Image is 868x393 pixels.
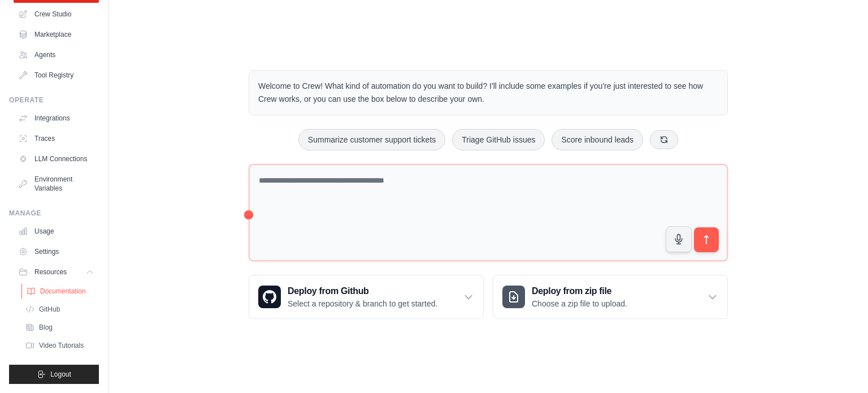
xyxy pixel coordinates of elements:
[14,5,99,23] a: Crew Studio
[532,284,627,298] h3: Deploy from zip file
[14,129,99,148] a: Traces
[288,284,437,298] h3: Deploy from Github
[14,170,99,197] a: Environment Variables
[39,323,53,332] span: Blog
[20,319,99,335] a: Blog
[40,287,86,296] span: Documentation
[39,341,84,350] span: Video Tutorials
[9,96,99,105] div: Operate
[34,267,67,277] span: Resources
[9,209,99,218] div: Manage
[298,129,445,150] button: Summarize customer support tickets
[20,338,99,353] a: Video Tutorials
[14,46,99,64] a: Agents
[14,243,99,261] a: Settings
[14,25,99,44] a: Marketplace
[552,129,643,150] button: Score inbound leads
[258,80,718,106] p: Welcome to Crew! What kind of automation do you want to build? I'll include some examples if you'...
[14,66,99,84] a: Tool Registry
[14,222,99,240] a: Usage
[9,365,99,384] button: Logout
[14,109,99,127] a: Integrations
[532,298,627,309] p: Choose a zip file to upload.
[21,283,100,299] a: Documentation
[288,298,437,309] p: Select a repository & branch to get started.
[452,129,545,150] button: Triage GitHub issues
[39,305,60,314] span: GitHub
[20,301,99,317] a: GitHub
[50,370,71,379] span: Logout
[14,263,99,281] button: Resources
[14,150,99,168] a: LLM Connections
